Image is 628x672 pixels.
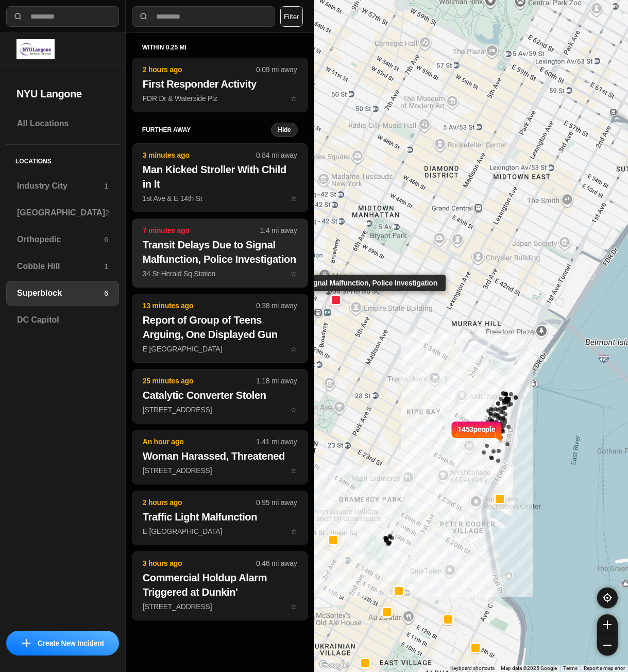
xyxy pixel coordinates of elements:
p: 1.18 mi away [256,376,297,386]
h5: further away [142,126,271,134]
p: 2 [105,208,109,218]
a: Cobble Hill1 [6,254,119,279]
a: Orthopedic6 [6,227,119,252]
img: notch [496,420,503,443]
p: 3 hours ago [143,558,256,568]
span: star [291,270,297,278]
p: E [GEOGRAPHIC_DATA] [143,344,297,354]
button: 25 minutes ago1.18 mi awayCatalytic Converter Stolen[STREET_ADDRESS]star [132,369,308,424]
a: 2 hours ago0.95 mi awayTraffic Light MalfunctionE [GEOGRAPHIC_DATA]star [132,527,308,535]
p: FDR Dr & Waterside Plz [143,93,297,104]
small: Hide [278,126,291,134]
img: zoom-in [603,620,612,629]
h5: Locations [6,145,119,174]
p: 3 minutes ago [143,150,256,160]
a: Open this area in Google Maps (opens a new window) [317,659,351,672]
div: Transit Delays Due to Signal Malfunction, Police Investigation [226,275,446,291]
span: star [291,406,297,414]
span: star [291,527,297,535]
a: 13 minutes ago0.38 mi awayReport of Group of Teens Arguing, One Displayed GunE [GEOGRAPHIC_DATA]star [132,344,308,353]
a: 2 hours ago0.09 mi awayFirst Responder ActivityFDR Dr & Waterside Plzstar [132,94,308,103]
button: zoom-out [597,635,618,656]
h5: within 0.25 mi [142,43,298,52]
p: 1.4 mi away [260,225,297,236]
p: 34 St-Herald Sq Station [143,268,297,279]
h2: Commercial Holdup Alarm Triggered at Dunkin' [143,570,297,599]
img: Google [317,659,351,672]
button: Filter [280,6,303,27]
a: DC Capitol [6,308,119,332]
p: Create New Incident [38,638,104,648]
h2: Transit Delays Due to Signal Malfunction, Police Investigation [143,238,297,266]
a: 25 minutes ago1.18 mi awayCatalytic Converter Stolen[STREET_ADDRESS]star [132,405,308,414]
h2: Catalytic Converter Stolen [143,388,297,402]
button: recenter [597,587,618,608]
p: 25 minutes ago [143,376,256,386]
h3: Orthopedic [17,233,104,246]
p: [STREET_ADDRESS] [143,465,297,476]
a: Terms (opens in new tab) [563,665,578,671]
button: 2 hours ago0.95 mi awayTraffic Light MalfunctionE [GEOGRAPHIC_DATA]star [132,491,308,545]
button: 3 hours ago0.46 mi awayCommercial Holdup Alarm Triggered at Dunkin'[STREET_ADDRESS]star [132,551,308,620]
img: notch [450,420,457,443]
button: zoom-in [597,614,618,635]
img: zoom-out [603,641,612,649]
img: logo [16,39,55,59]
p: [STREET_ADDRESS] [143,405,297,415]
h3: Cobble Hill [17,260,104,273]
img: search [139,11,149,22]
p: 1 [104,261,108,272]
a: An hour ago1.41 mi awayWoman Harassed, Threatened[STREET_ADDRESS]star [132,466,308,475]
a: 7 minutes ago1.4 mi awayTransit Delays Due to Signal Malfunction, Police Investigation34 St-Heral... [132,269,308,278]
a: 3 minutes ago0.84 mi awayMan Kicked Stroller With Child in It1st Ave & E 14th Ststar [132,194,308,203]
p: 1 [104,181,108,191]
h3: Superblock [17,287,104,299]
h2: Traffic Light Malfunction [143,510,297,524]
button: 2 hours ago0.09 mi awayFirst Responder ActivityFDR Dr & Waterside Plzstar [132,58,308,112]
p: [STREET_ADDRESS] [143,601,297,612]
span: star [291,602,297,611]
img: icon [22,639,30,647]
span: Map data ©2025 Google [501,665,557,671]
span: star [291,94,297,103]
span: star [291,345,297,353]
a: Superblock6 [6,281,119,306]
a: All Locations [6,111,119,136]
p: 7 minutes ago [143,225,260,236]
p: 1.41 mi away [256,436,297,447]
p: 2 hours ago [143,497,256,508]
h2: Man Kicked Stroller With Child in It [143,162,297,191]
a: [GEOGRAPHIC_DATA]2 [6,200,119,225]
p: 6 [104,288,108,298]
p: 0.84 mi away [256,150,297,160]
button: iconCreate New Incident [6,631,119,656]
p: An hour ago [143,436,256,447]
button: 7 minutes ago1.4 mi awayTransit Delays Due to Signal Malfunction, Police Investigation34 St-Heral... [132,219,308,288]
img: search [13,11,23,22]
a: 3 hours ago0.46 mi awayCommercial Holdup Alarm Triggered at Dunkin'[STREET_ADDRESS]star [132,602,308,611]
button: An hour ago1.41 mi awayWoman Harassed, Threatened[STREET_ADDRESS]star [132,430,308,484]
span: star [291,466,297,475]
p: 2 hours ago [143,64,256,75]
p: 0.38 mi away [256,300,297,311]
span: star [291,194,297,203]
button: 13 minutes ago0.38 mi awayReport of Group of Teens Arguing, One Displayed GunE [GEOGRAPHIC_DATA]star [132,294,308,363]
h3: All Locations [17,117,108,130]
h3: DC Capitol [17,314,108,326]
a: Report a map error [584,665,625,671]
p: 1st Ave & E 14th St [143,193,297,204]
p: 13 minutes ago [143,300,256,311]
h3: [GEOGRAPHIC_DATA] [17,207,105,219]
button: Transit Delays Due to Signal Malfunction, Police Investigation [330,294,342,306]
img: recenter [603,593,612,602]
button: Hide [271,123,297,137]
button: Keyboard shortcuts [450,665,495,672]
button: 3 minutes ago0.84 mi awayMan Kicked Stroller With Child in It1st Ave & E 14th Ststar [132,143,308,212]
h2: Report of Group of Teens Arguing, One Displayed Gun [143,313,297,342]
h2: Woman Harassed, Threatened [143,449,297,463]
h2: First Responder Activity [143,77,297,91]
p: 6 [104,234,108,245]
p: E [GEOGRAPHIC_DATA] [143,526,297,536]
p: 0.95 mi away [256,497,297,508]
